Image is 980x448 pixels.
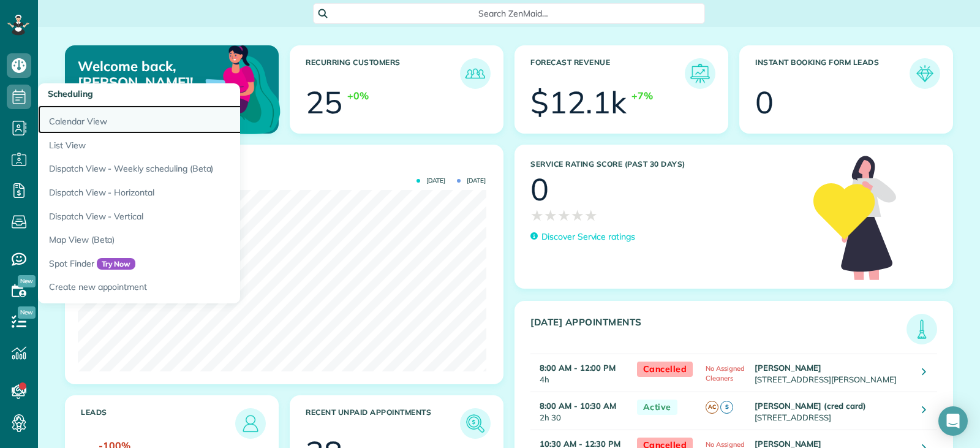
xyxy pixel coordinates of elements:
a: List View [38,134,344,158]
h3: Instant Booking Form Leads [755,58,910,89]
div: +7% [631,89,653,103]
h3: Service Rating score (past 30 days) [530,160,801,169]
span: New [18,275,36,287]
a: Spot FinderTry Now [38,252,344,276]
h3: [DATE] Appointments [530,317,907,344]
a: Dispatch View - Vertical [38,205,344,229]
a: Calendar View [38,105,344,134]
h3: Recent unpaid appointments [306,408,460,439]
div: 0 [530,174,549,205]
strong: 8:00 AM - 12:00 PM [540,363,616,373]
strong: [PERSON_NAME] [755,363,822,373]
a: Map View (Beta) [38,228,344,252]
img: icon_form_leads-04211a6a04a5b2264e4ee56bc0799ec3eb69b7e499cbb523a139df1d13a81ae0.png [913,61,937,86]
span: Active [637,400,677,415]
div: 25 [306,87,342,118]
h3: Actual Revenue this month [81,161,491,172]
p: Welcome back, [PERSON_NAME]! [78,58,209,91]
strong: [PERSON_NAME] (cred card) [755,401,866,411]
div: 0 [755,87,774,118]
td: [STREET_ADDRESS][PERSON_NAME] [752,354,913,392]
span: No Assigned Cleaners [706,364,745,382]
span: ★ [584,205,598,226]
div: $12.1k [530,87,627,118]
span: S [720,401,733,414]
span: ★ [557,205,571,226]
img: icon_recurring_customers-cf858462ba22bcd05b5a5880d41d6543d210077de5bb9ebc9590e49fd87d84ed.png [463,61,488,86]
a: Discover Service ratings [530,230,635,243]
span: [DATE] [417,178,445,184]
img: icon_leads-1bed01f49abd5b7fead27621c3d59655bb73ed531f8eeb49469d10e621d6b896.png [238,411,263,436]
span: ★ [544,205,557,226]
img: icon_todays_appointments-901f7ab196bb0bea1936b74009e4eb5ffbc2d2711fa7634e0d609ed5ef32b18b.png [910,317,934,341]
img: icon_unpaid_appointments-47b8ce3997adf2238b356f14209ab4cced10bd1f174958f3ca8f1d0dd7fffeee.png [463,411,488,436]
div: +0% [347,89,369,103]
img: icon_forecast_revenue-8c13a41c7ed35a8dcfafea3cbb826a0462acb37728057bba2d056411b612bbbe.png [688,61,712,86]
td: [STREET_ADDRESS] [752,392,913,430]
span: Try Now [97,258,136,270]
h3: Forecast Revenue [530,58,685,89]
h3: Recurring Customers [306,58,460,89]
span: AC [706,401,718,414]
img: dashboard_welcome-42a62b7d889689a78055ac9021e634bf52bae3f8056760290aed330b23ab8690.png [164,31,283,150]
strong: 8:00 AM - 10:30 AM [540,401,616,411]
h3: Leads [81,408,235,439]
span: ★ [571,205,584,226]
span: [DATE] [457,178,486,184]
span: New [18,306,36,319]
span: Cancelled [637,362,693,377]
a: Create new appointment [38,275,344,303]
p: Discover Service ratings [541,230,635,243]
span: Scheduling [48,88,93,99]
a: Dispatch View - Weekly scheduling (Beta) [38,157,344,181]
td: 4h [530,354,631,392]
td: 2h 30 [530,392,631,430]
div: Open Intercom Messenger [938,406,968,436]
a: Dispatch View - Horizontal [38,181,344,205]
span: ★ [530,205,544,226]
